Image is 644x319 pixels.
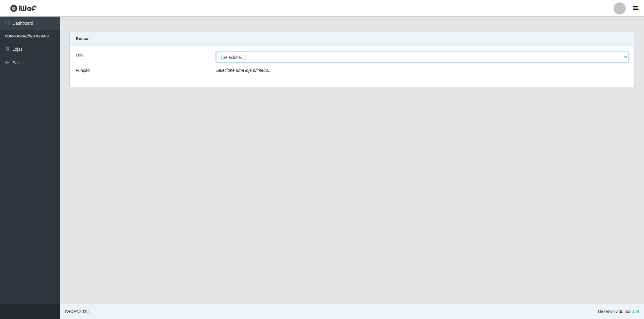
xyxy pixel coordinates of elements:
[65,309,76,314] span: IWOF
[76,36,90,41] strong: Buscar
[216,68,272,73] i: Selecione uma loja primeiro...
[10,5,37,12] img: CoreUI Logo
[65,308,90,315] span: © 2025 .
[631,309,639,314] a: iWof
[76,67,90,74] label: Função
[76,52,84,58] label: Loja
[598,308,639,315] span: Desenvolvido por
